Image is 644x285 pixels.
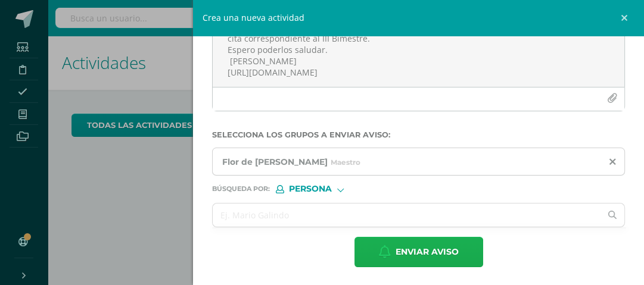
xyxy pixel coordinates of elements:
textarea: Señores padres de familia, es un gusto saludarlos. Les estoy enviando el link para realizar la ci... [213,27,624,87]
span: Flor de [PERSON_NAME] [222,156,328,167]
span: Búsqueda por : [212,186,270,192]
label: Selecciona los grupos a enviar aviso : [212,130,625,139]
span: Maestro [331,158,360,167]
span: Persona [289,186,332,192]
input: Ej. Mario Galindo [213,203,601,227]
div: [object Object] [276,185,365,193]
button: Enviar aviso [354,237,483,267]
span: Enviar aviso [396,237,459,267]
